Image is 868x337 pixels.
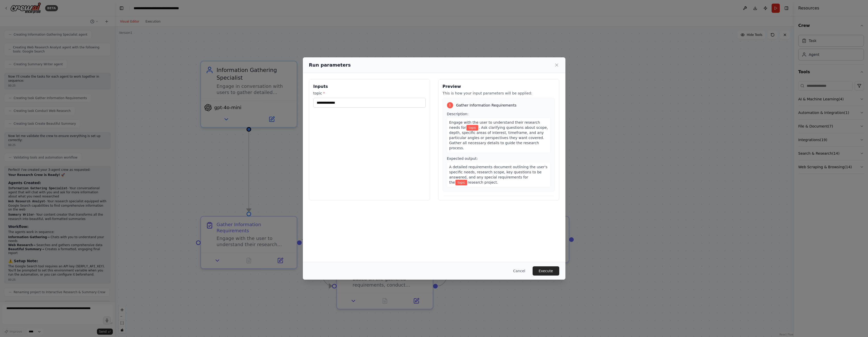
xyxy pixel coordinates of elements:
span: Expected output: [447,156,478,161]
span: Description: [447,112,468,116]
span: Gather Information Requirements [456,103,516,108]
div: 1 [447,102,453,108]
span: Engage with the user to understand their research needs for [449,120,540,130]
span: . Ask clarifying questions about scope, depth, specific areas of interest, timeframe, and any par... [449,125,548,150]
label: topic [313,91,426,96]
span: Variable: topic [455,180,467,185]
h2: Run parameters [309,61,351,69]
button: Execute [533,266,559,276]
span: A detailed requirements document outlining the user's specific needs, research scope, key questio... [449,165,547,184]
h3: Inputs [313,83,426,90]
span: research project. [468,180,498,184]
p: This is how your input parameters will be applied: [443,91,555,96]
span: Variable: topic [466,125,478,131]
h3: Preview [443,83,555,90]
button: Cancel [509,266,529,276]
